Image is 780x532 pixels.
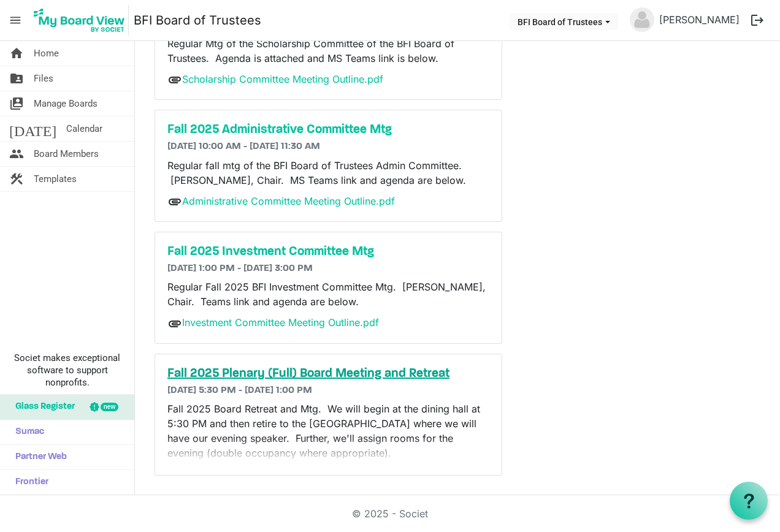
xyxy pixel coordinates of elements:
a: Fall 2025 Administrative Committee Mtg [167,123,489,137]
span: Glass Register [9,395,75,419]
span: Manage Boards [34,91,97,116]
span: Templates [34,167,77,191]
span: Societ makes exceptional software to support nonprofits. [6,352,129,389]
span: menu [4,9,27,32]
span: Board Members [34,142,99,166]
span: switch_account [9,91,24,116]
span: folder_shared [9,66,24,91]
span: people [9,142,24,166]
h6: [DATE] 1:00 PM - [DATE] 3:00 PM [167,263,489,275]
a: My Board View Logo [30,5,134,36]
button: logout [744,7,770,33]
span: Partner Web [9,445,67,469]
div: new [101,403,118,411]
a: © 2025 - Societ [352,507,428,520]
p: Regular Fall 2025 BFI Investment Committee Mtg. [PERSON_NAME], Chair. Teams link and agenda are b... [167,279,489,309]
a: Scholarship Committee Meeting Outline.pdf [182,73,383,85]
p: Fall 2025 Board Retreat and Mtg. We will begin at the dining hall at 5:30 PM and then retire to t... [167,401,489,490]
a: [PERSON_NAME] [654,7,744,32]
a: BFI Board of Trustees [134,8,261,32]
span: attachment [167,72,182,87]
p: Regular Mtg of the Scholarship Committee of the BFI Board of Trustees. Agenda is attached and MS ... [167,36,489,66]
span: Calendar [66,116,102,141]
span: [DATE] [9,116,56,141]
a: Fall 2025 Investment Committee Mtg [167,245,489,259]
span: Frontier [9,470,48,495]
span: attachment [167,194,182,209]
span: attachment [167,316,182,331]
h6: [DATE] 5:30 PM - [DATE] 1:00 PM [167,385,489,397]
span: Home [34,41,59,66]
a: Investment Committee Meeting Outline.pdf [182,316,379,329]
span: Sumac [9,420,44,444]
span: Files [34,66,53,91]
img: My Board View Logo [30,5,129,36]
p: Regular fall mtg of the BFI Board of Trustees Admin Committee. [PERSON_NAME], Chair. MS Teams lin... [167,158,489,188]
a: Fall 2025 Plenary (Full) Board Meeting and Retreat [167,367,489,381]
h6: [DATE] 10:00 AM - [DATE] 11:30 AM [167,141,489,153]
span: home [9,41,24,66]
img: no-profile-picture.svg [630,7,654,32]
span: construction [9,167,24,191]
a: Administrative Committee Meeting Outline.pdf [182,195,395,207]
button: BFI Board of Trustees dropdownbutton [510,13,618,30]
